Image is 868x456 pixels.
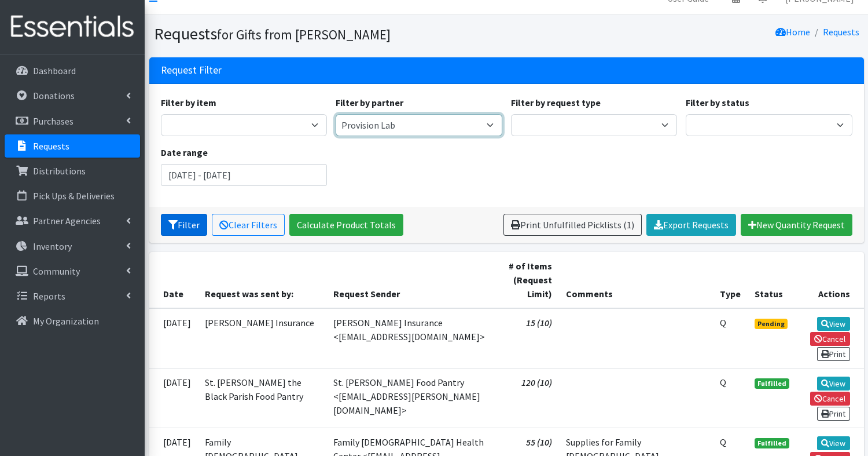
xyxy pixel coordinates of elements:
p: Donations [33,90,75,101]
td: [DATE] [149,308,198,369]
th: # of Items (Request Limit) [492,252,559,308]
label: Filter by status [686,96,749,110]
th: Actions [796,252,864,308]
a: View [817,377,850,391]
label: Filter by partner [336,96,403,110]
p: Pick Ups & Deliveries [33,190,115,202]
abbr: Quantity [720,317,726,329]
a: Calculate Product Totals [289,214,403,236]
a: Print Unfulfilled Picklists (1) [503,214,642,236]
td: [PERSON_NAME] Insurance <[EMAIL_ADDRESS][DOMAIN_NAME]> [326,308,492,369]
a: Reports [5,284,140,308]
td: [PERSON_NAME] Insurance [198,308,327,369]
button: Filter [161,214,207,236]
a: Dashboard [5,59,140,82]
td: St. [PERSON_NAME] the Black Parish Food Pantry [198,368,327,428]
p: Inventory [33,240,72,252]
a: New Quantity Request [741,214,852,236]
a: Partner Agencies [5,209,140,232]
p: Dashboard [33,65,76,76]
a: Home [775,26,810,38]
a: Purchases [5,110,140,133]
span: Pending [755,319,788,329]
a: My Organization [5,309,140,333]
a: Export Requests [646,214,736,236]
td: 120 (10) [492,368,559,428]
a: Pick Ups & Deliveries [5,184,140,207]
img: HumanEssentials [5,8,140,46]
th: Date [149,252,198,308]
td: St. [PERSON_NAME] Food Pantry <[EMAIL_ADDRESS][PERSON_NAME][DOMAIN_NAME]> [326,368,492,428]
a: Distributions [5,159,140,183]
label: Filter by request type [511,96,601,110]
a: Requests [5,134,140,158]
a: Requests [823,26,859,38]
th: Comments [559,252,713,308]
th: Type [713,252,748,308]
p: Distributions [33,165,86,177]
th: Status [748,252,796,308]
a: Donations [5,84,140,107]
p: My Organization [33,315,99,327]
h1: Requests [154,24,502,44]
a: Print [817,347,850,361]
th: Request Sender [326,252,492,308]
a: View [817,317,850,331]
label: Date range [161,145,208,159]
p: Purchases [33,115,73,127]
a: Inventory [5,235,140,258]
a: Cancel [810,332,850,346]
abbr: Quantity [720,377,726,388]
span: Fulfilled [755,378,789,389]
td: 15 (10) [492,308,559,369]
input: January 1, 2011 - December 31, 2011 [161,164,328,186]
label: Filter by item [161,96,216,110]
p: Requests [33,140,69,152]
a: Print [817,407,850,421]
small: for Gifts from [PERSON_NAME] [217,26,391,43]
a: Clear Filters [212,214,285,236]
p: Reports [33,290,65,302]
th: Request was sent by: [198,252,327,308]
h3: Request Filter [161,64,222,76]
span: Fulfilled [755,438,789,448]
p: Partner Agencies [33,215,101,227]
a: Cancel [810,392,850,406]
a: View [817,436,850,450]
abbr: Quantity [720,436,726,448]
td: [DATE] [149,368,198,428]
a: Community [5,260,140,283]
p: Community [33,265,80,277]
